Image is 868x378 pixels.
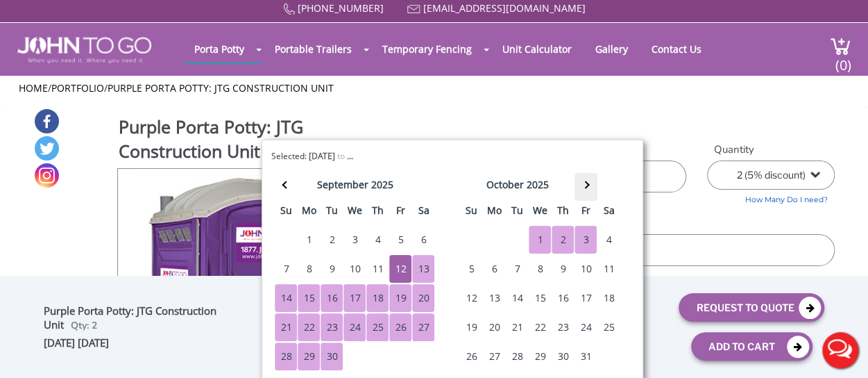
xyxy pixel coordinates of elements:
[460,343,482,370] div: 26
[492,35,582,63] a: Unit Calculator
[316,175,368,195] div: september
[298,343,320,370] div: 29
[337,150,344,162] span: to
[51,81,104,94] a: Portfolio
[275,201,298,226] th: su
[483,255,505,283] div: 6
[679,293,824,322] button: Request To Quote
[552,201,575,226] th: th
[19,81,849,95] ul: / /
[275,255,297,283] div: 7
[486,175,523,195] div: october
[506,201,529,226] th: tu
[835,44,851,74] span: (0)
[44,336,75,350] span: [DATE]
[366,255,389,283] div: 11
[264,35,362,63] a: Portable Trailers
[597,201,620,226] th: sa
[343,313,366,341] div: 24
[575,313,597,341] div: 24
[552,343,574,370] div: 30
[275,343,297,370] div: 28
[78,336,109,350] span: [DATE]
[585,35,638,63] a: Gallery
[552,284,574,312] div: 16
[641,35,712,63] a: Contact Us
[460,255,482,283] div: 5
[407,5,420,14] img: Mail
[271,150,306,162] span: Selected:
[275,284,297,312] div: 14
[371,175,393,195] div: 2025
[119,115,361,167] h1: Purple Porta Potty: JTG Construction Unit
[184,35,255,63] a: Porta Potty
[389,226,411,254] div: 5
[389,313,411,341] div: 26
[35,136,59,161] a: Twitter
[389,255,411,283] div: 12
[529,284,551,312] div: 15
[389,284,411,312] div: 19
[298,284,320,312] div: 15
[575,343,597,370] div: 31
[552,255,574,283] div: 9
[575,255,597,283] div: 10
[483,313,505,341] div: 20
[19,81,48,94] a: Home
[343,255,366,283] div: 10
[812,322,868,378] button: Live Chat
[423,1,586,15] a: [EMAIL_ADDRESS][DOMAIN_NAME]
[483,343,505,370] div: 27
[321,201,343,226] th: tu
[35,163,59,188] a: Instagram
[830,37,851,56] img: cart a
[321,313,343,341] div: 23
[366,201,389,226] th: th
[460,284,482,312] div: 12
[298,1,384,15] a: [PHONE_NUMBER]
[321,255,343,283] div: 9
[460,201,483,226] th: su
[346,150,352,162] b: ...
[691,332,812,361] button: Add To Cart
[108,81,334,94] a: Purple Porta Potty: JTG Construction Unit
[308,150,334,162] b: [DATE]
[552,313,574,341] div: 23
[372,35,482,63] a: Temporary Fencing
[597,284,620,312] div: 18
[575,201,597,226] th: fr
[343,201,366,226] th: we
[412,313,434,341] div: 27
[35,109,59,133] a: Facebook
[412,284,434,312] div: 20
[460,313,482,341] div: 19
[575,284,597,312] div: 17
[321,226,343,254] div: 2
[298,255,320,283] div: 8
[597,226,620,254] div: 4
[298,313,320,341] div: 22
[275,313,297,341] div: 21
[283,3,295,15] img: Call
[298,201,321,226] th: mo
[321,343,343,370] div: 30
[483,284,505,312] div: 13
[412,201,435,226] th: sa
[552,226,574,254] div: 2
[71,319,97,332] span: Qty: 2
[707,190,835,206] a: How Many Do I need?
[298,226,320,254] div: 1
[17,37,151,63] img: JOHN to go
[529,201,552,226] th: we
[597,255,620,283] div: 11
[529,343,551,370] div: 29
[597,313,620,341] div: 25
[707,142,835,157] label: Quantity
[506,313,528,341] div: 21
[366,313,389,341] div: 25
[343,226,366,254] div: 3
[343,284,366,312] div: 17
[575,226,597,254] div: 3
[526,175,548,195] div: 2025
[412,226,434,254] div: 6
